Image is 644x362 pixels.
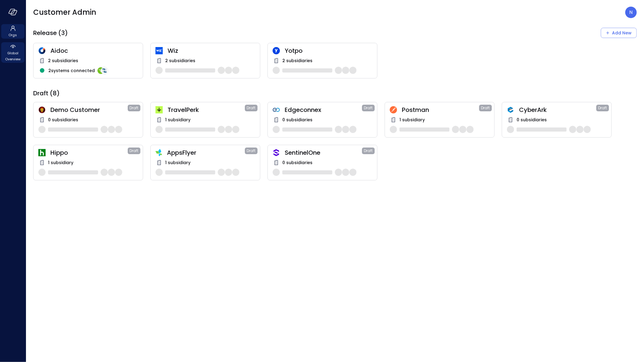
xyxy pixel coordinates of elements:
[601,28,637,38] button: Add New
[625,7,637,18] div: Noy Vadai
[273,47,280,54] img: rosehlgmm5jjurozkspi
[282,57,312,64] span: 2 subsidiaries
[165,116,191,123] span: 1 subsidiary
[247,105,256,111] span: Draft
[519,106,596,114] span: CyberArk
[612,29,632,37] div: Add New
[4,50,22,62] span: Global Overview
[48,67,95,74] span: 2 systems connected
[101,67,108,74] img: integration-logo
[155,47,163,54] img: cfcvbyzhwvtbhao628kj
[48,159,73,166] span: 1 subsidiary
[48,116,78,123] span: 0 subsidiaries
[507,106,514,113] img: a5he5ildahzqx8n3jb8t
[97,67,104,74] img: integration-logo
[517,116,547,123] span: 0 subsidiaries
[38,106,46,113] img: scnakozdowacoarmaydw
[50,47,138,55] span: Aidoc
[390,106,397,113] img: t2hojgg0dluj8wcjhofe
[273,106,280,113] img: gkfkl11jtdpupy4uruhy
[481,105,490,111] span: Draft
[155,106,163,113] img: euz2wel6fvrjeyhjwgr9
[247,148,256,154] span: Draft
[285,106,362,114] span: Edgeconnex
[167,149,245,157] span: AppsFlyer
[33,89,60,97] span: Draft (8)
[50,149,128,157] span: Hippo
[273,149,280,156] img: oujisyhxiqy1h0xilnqx
[165,57,195,64] span: 2 subsidiaries
[630,9,633,16] p: N
[38,47,46,54] img: hddnet8eoxqedtuhlo6i
[598,105,607,111] span: Draft
[282,159,312,166] span: 0 subsidiaries
[1,42,24,63] div: Global Overview
[155,149,162,156] img: zbmm8o9awxf8yv3ehdzf
[364,105,373,111] span: Draft
[168,106,245,114] span: TravelPerk
[130,105,139,111] span: Draft
[33,8,96,17] span: Customer Admin
[50,106,128,114] span: Demo Customer
[285,149,362,157] span: SentinelOne
[364,148,373,154] span: Draft
[130,148,139,154] span: Draft
[1,24,24,39] div: Orgs
[9,32,17,38] span: Orgs
[285,47,372,55] span: Yotpo
[399,116,425,123] span: 1 subsidiary
[282,116,312,123] span: 0 subsidiaries
[601,28,637,38] div: Add New Organization
[38,149,46,156] img: ynjrjpaiymlkbkxtflmu
[402,106,479,114] span: Postman
[165,159,191,166] span: 1 subsidiary
[168,47,255,55] span: Wiz
[48,57,78,64] span: 2 subsidiaries
[33,29,68,37] span: Release (3)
